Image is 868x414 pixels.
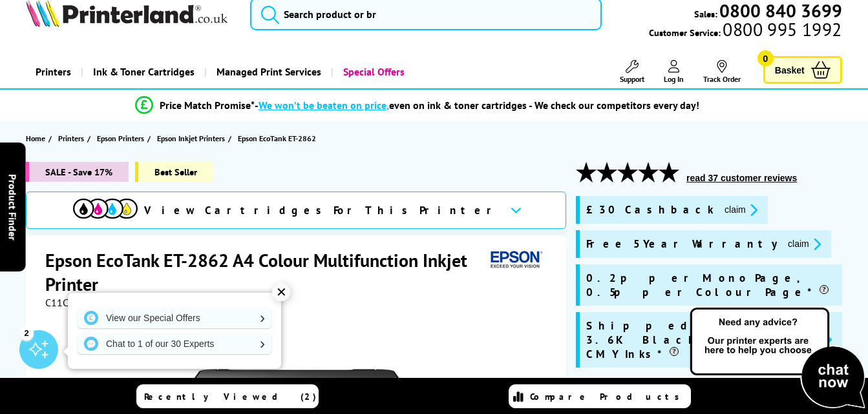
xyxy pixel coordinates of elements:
span: Price Match Promise* [160,99,255,112]
span: Best Seller [135,162,213,182]
a: Special Offers [331,55,414,88]
span: Epson EcoTank ET-2862 [238,132,316,145]
span: Basket [775,61,805,79]
span: Support [620,74,644,84]
button: promo-description [721,202,761,217]
a: Ink & Toner Cartridges [81,55,204,88]
span: C11CJ67427 [45,296,101,309]
span: Printers [58,132,84,145]
button: read 37 customer reviews [683,172,801,184]
span: Log In [664,74,684,84]
span: Sales: [694,8,717,20]
img: View Cartridges [73,199,138,219]
li: modal_Promise [6,94,827,117]
span: Product Finder [6,174,19,241]
a: Support [620,60,644,84]
button: promo-description [784,237,825,251]
span: 0.2p per Mono Page, 0.5p per Colour Page* [586,271,836,299]
span: We won’t be beaten on price, [259,99,389,112]
span: 0800 995 1992 [721,23,842,35]
span: Free 5 Year Warranty [586,237,778,251]
div: 2 [19,326,34,340]
img: Open Live Chat window [687,306,868,411]
a: Chat to 1 of our 30 Experts [78,333,271,354]
span: Shipped with 3.6K Black & 6.5K CMY Inks* [586,319,795,361]
a: Epson EcoTank ET-2862 [238,132,319,145]
span: Epson Printers [97,132,144,145]
span: Home [26,132,45,145]
img: Epson [485,248,545,272]
div: ✕ [272,283,290,301]
span: Recently Viewed (2) [144,391,317,402]
a: Basket 0 [763,56,842,84]
h1: Epson EcoTank ET-2862 A4 Colour Multifunction Inkjet Printer [45,248,485,296]
span: Customer Service: [649,23,842,39]
a: Log In [664,60,684,84]
div: - even on ink & toner cartridges - We check our competitors every day! [255,99,699,112]
span: Epson Inkjet Printers [157,132,225,145]
span: £30 Cashback [586,202,714,217]
a: Printers [26,55,81,88]
span: SALE - Save 17% [26,162,129,182]
span: View Cartridges For This Printer [144,203,500,217]
a: Epson Printers [97,132,147,145]
span: Compare Products [530,391,686,402]
a: Managed Print Services [204,55,331,88]
a: View our Special Offers [78,308,271,328]
a: Printers [58,132,87,145]
a: 0800 840 3699 [717,5,842,17]
span: Ink & Toner Cartridges [93,55,195,88]
a: Epson Inkjet Printers [157,132,228,145]
a: Compare Products [509,384,691,408]
a: Recently Viewed (2) [136,384,319,408]
a: Track Order [703,60,741,84]
span: 0 [757,50,774,66]
a: Home [26,132,48,145]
